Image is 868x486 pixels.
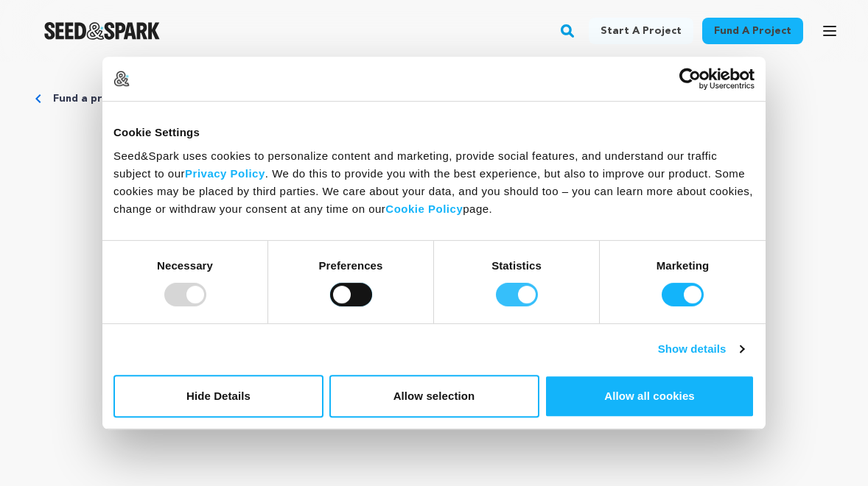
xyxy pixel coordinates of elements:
a: Seed&Spark Homepage [44,22,160,40]
div: Cookie Settings [113,124,755,141]
a: Privacy Policy [185,167,265,180]
a: Show details [658,340,743,358]
button: Allow selection [329,375,539,418]
button: Allow all cookies [545,375,755,418]
a: Cookie Policy [385,202,463,215]
img: logo [113,71,130,87]
strong: Necessary [157,259,213,272]
a: Usercentrics Cookiebot - opens in a new window [626,68,755,90]
strong: Preferences [319,259,383,272]
button: Hide Details [113,375,323,418]
a: Fund a project [53,91,130,106]
a: Fund a project [702,18,803,44]
div: Seed&Spark uses cookies to personalize content and marketing, provide social features, and unders... [113,147,755,218]
img: Seed&Spark Logo Dark Mode [44,22,160,40]
strong: Marketing [657,259,710,272]
a: Start a project [589,18,693,44]
div: Breadcrumb [35,91,833,106]
strong: Statistics [491,259,542,272]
